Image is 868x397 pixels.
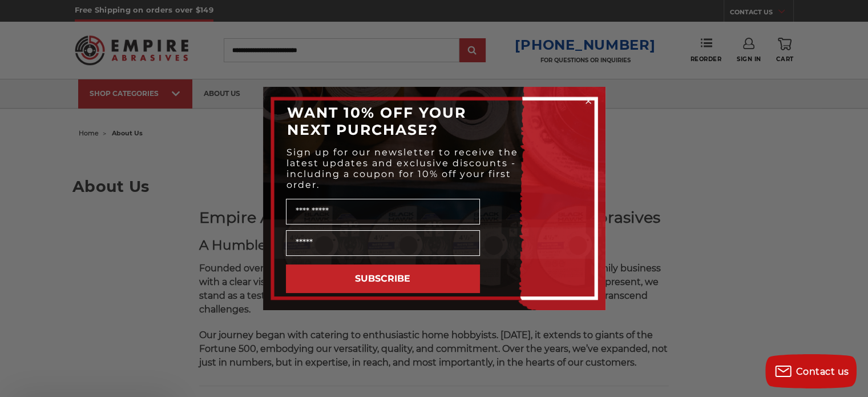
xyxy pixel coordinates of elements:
span: Sign up for our newsletter to receive the latest updates and exclusive discounts - including a co... [286,147,518,190]
input: Email [286,230,480,256]
span: WANT 10% OFF YOUR NEXT PURCHASE? [287,104,466,138]
span: Contact us [796,366,849,377]
button: Contact us [765,354,857,388]
button: Close dialog [583,95,594,107]
button: SUBSCRIBE [286,264,480,293]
